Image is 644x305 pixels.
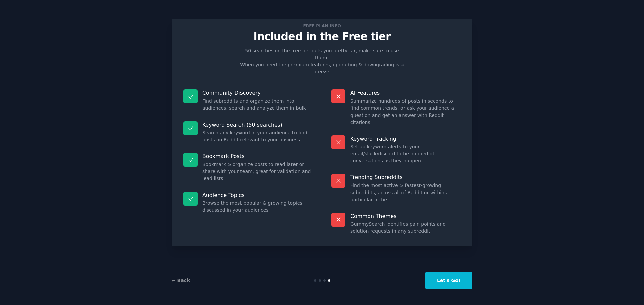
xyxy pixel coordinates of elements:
dd: Bookmark & organize posts to read later or share with your team, great for validation and lead lists [202,161,313,182]
p: AI Features [350,89,461,96]
dd: Find subreddits and organize them into audiences, search and analyze them in bulk [202,98,313,112]
dd: Summarize hundreds of posts in seconds to find common trends, or ask your audience a question and... [350,98,461,126]
dd: Browse the most popular & growing topics discussed in your audiences [202,200,313,214]
p: Keyword Tracking [350,135,461,142]
dd: Find the most active & fastest-growing subreddits, across all of Reddit or within a particular niche [350,182,461,203]
p: Common Themes [350,213,461,220]
p: Bookmark Posts [202,153,313,160]
dd: Set up keyword alerts to your email/slack/discord to be notified of conversations as they happen [350,143,461,164]
button: Let's Go! [425,272,472,289]
dd: GummySearch identifies pain points and solution requests in any subreddit [350,221,461,235]
p: Trending Subreddits [350,174,461,181]
p: Keyword Search (50 searches) [202,121,313,128]
p: Included in the Free tier [179,31,465,43]
p: Community Discovery [202,89,313,96]
p: 50 searches on the free tier gets you pretty far, make sure to use them! When you need the premiu... [237,47,407,75]
dd: Search any keyword in your audience to find posts on Reddit relevant to your business [202,129,313,143]
p: Audience Topics [202,192,313,199]
span: Free plan info [302,22,342,29]
a: ← Back [172,278,190,283]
